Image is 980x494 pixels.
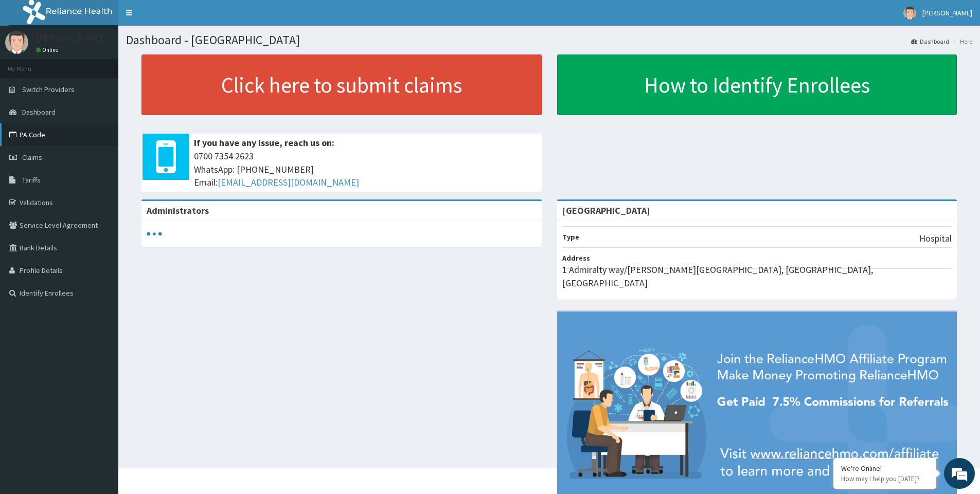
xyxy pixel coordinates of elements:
p: 1 Admiralty way/[PERSON_NAME][GEOGRAPHIC_DATA], [GEOGRAPHIC_DATA], [GEOGRAPHIC_DATA] [562,263,952,289]
p: Hospital [919,232,952,245]
p: [PERSON_NAME] [36,33,103,43]
span: Tariffs [22,175,41,185]
b: Administrators [147,205,209,216]
svg: audio-loading [147,226,162,242]
img: User Image [903,7,916,20]
a: [EMAIL_ADDRESS][DOMAIN_NAME] [218,176,359,188]
b: Address [562,253,590,263]
span: Switch Providers [22,85,75,94]
img: User Image [5,31,28,54]
div: We're Online! [841,464,929,473]
a: Dashboard [911,37,949,46]
b: Type [562,232,579,242]
strong: [GEOGRAPHIC_DATA] [562,205,650,216]
h1: Dashboard - [GEOGRAPHIC_DATA] [126,33,972,47]
span: 0700 7354 2623 WhatsApp: [PHONE_NUMBER] Email: [194,150,537,189]
a: How to Identify Enrollees [557,54,957,115]
span: Dashboard [22,107,56,117]
span: [PERSON_NAME] [922,8,972,17]
li: Here [950,37,972,46]
a: Online [36,46,61,53]
b: If you have any issue, reach us on: [194,137,334,149]
p: How may I help you today? [841,474,929,483]
a: Click here to submit claims [141,54,542,115]
span: Claims [22,153,42,162]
